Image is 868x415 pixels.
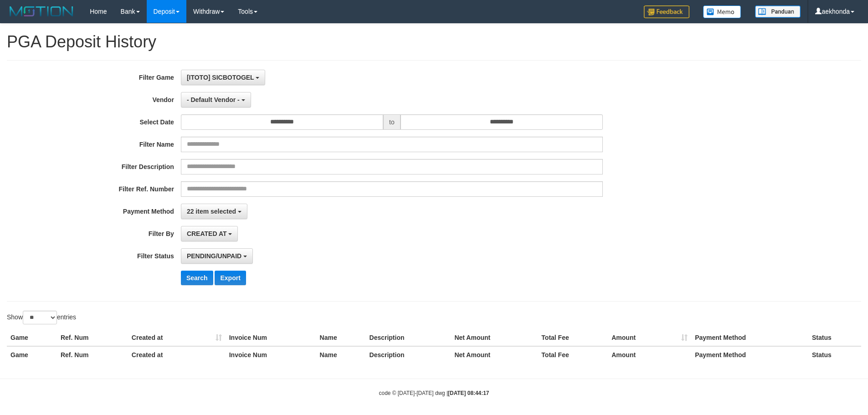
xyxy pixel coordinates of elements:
span: CREATED AT [187,230,227,237]
img: Feedback.jpg [644,5,689,18]
small: code © [DATE]-[DATE] dwg | [379,390,489,396]
button: Export [215,271,246,285]
th: Status [808,346,861,363]
th: Game [7,329,57,346]
th: Game [7,346,57,363]
th: Name [316,329,366,346]
span: PENDING/UNPAID [187,252,241,260]
span: - Default Vendor - [187,96,240,103]
th: Total Fee [538,329,608,346]
th: Payment Method [691,346,808,363]
th: Ref. Num [57,346,128,363]
span: [ITOTO] SICBOTOGEL [187,74,254,81]
th: Net Amount [451,329,538,346]
th: Name [316,346,366,363]
img: Button%20Memo.svg [703,5,741,18]
th: Payment Method [691,329,808,346]
h1: PGA Deposit History [7,33,861,51]
th: Amount [608,346,691,363]
th: Ref. Num [57,329,128,346]
span: to [383,114,401,130]
label: Show entries [7,311,76,324]
span: 22 item selected [187,208,236,215]
th: Net Amount [451,346,538,363]
strong: [DATE] 08:44:17 [448,390,489,396]
th: Status [808,329,861,346]
th: Invoice Num [226,346,316,363]
th: Amount [608,329,691,346]
button: PENDING/UNPAID [181,248,253,264]
th: Description [366,329,451,346]
th: Description [366,346,451,363]
button: 22 item selected [181,204,247,219]
th: Created at [128,346,226,363]
th: Total Fee [538,346,608,363]
th: Created at [128,329,226,346]
button: - Default Vendor - [181,92,251,108]
button: CREATED AT [181,226,238,241]
button: Search [181,271,213,285]
th: Invoice Num [226,329,316,346]
button: [ITOTO] SICBOTOGEL [181,70,265,85]
img: panduan.png [755,5,801,18]
img: MOTION_logo.png [7,5,76,18]
select: Showentries [23,311,57,324]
